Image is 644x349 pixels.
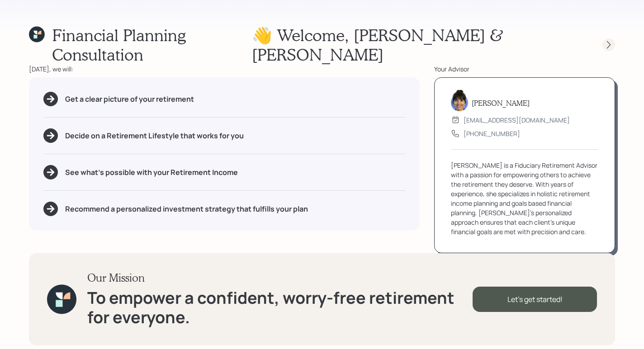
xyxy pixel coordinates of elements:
[87,271,473,284] h3: Our Mission
[29,64,420,74] div: [DATE], we will:
[451,160,598,236] div: [PERSON_NAME] is a Fiduciary Retirement Advisor with a passion for empowering others to achieve t...
[451,90,468,111] img: treva-nostdahl-headshot.png
[464,115,570,125] div: [EMAIL_ADDRESS][DOMAIN_NAME]
[65,132,244,140] h5: Decide on a Retirement Lifestyle that works for you
[472,99,530,107] h5: [PERSON_NAME]
[65,168,238,177] h5: See what's possible with your Retirement Income
[252,25,586,64] h1: 👋 Welcome , [PERSON_NAME] & [PERSON_NAME]
[65,205,308,213] h5: Recommend a personalized investment strategy that fulfills your plan
[87,288,473,327] h1: To empower a confident, worry-free retirement for everyone.
[464,129,520,138] div: [PHONE_NUMBER]
[434,64,615,74] div: Your Advisor
[473,287,597,312] div: Let's get started!
[52,25,252,64] h1: Financial Planning Consultation
[65,95,194,104] h5: Get a clear picture of your retirement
